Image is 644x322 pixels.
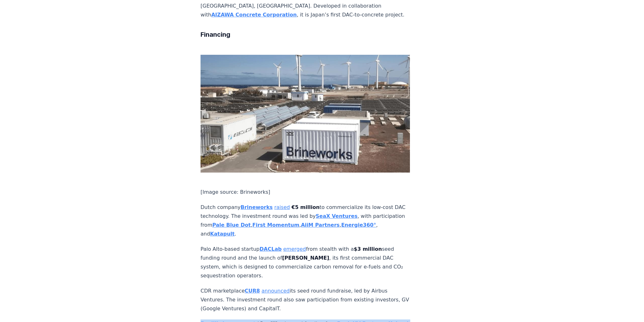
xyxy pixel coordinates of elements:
a: announced [262,288,290,294]
strong: €5 million [292,204,320,210]
p: CDR marketplace its seed round fundraise, led by Airbus Ventures. The investment round also saw p... [201,287,410,313]
a: AiiM Partners [301,222,339,228]
p: Dutch company to commercialize its low-cost DAC technology. The investment round was led by , wit... [201,203,410,238]
a: First Momentum [252,222,300,228]
a: AIZAWA Concrete Corporation [211,12,297,18]
a: raised [274,204,290,210]
a: Katapult [210,231,235,237]
strong: $3 million [354,246,382,252]
img: blog post image [201,55,410,173]
a: emerged [283,246,306,252]
a: Pale Blue Dot [212,222,251,228]
p: [Image source: Brineworks] [201,188,410,197]
a: DACLab [260,246,282,252]
strong: [PERSON_NAME] [282,255,329,261]
a: Energie360° [341,222,376,228]
strong: Financing [201,31,230,38]
p: Palo Alto-based startup from stealth with a seed funding round and the launch of , its first comm... [201,245,410,280]
a: Brineworks [241,204,273,210]
a: SeaX Ventures [316,213,357,219]
a: CUR8 [245,288,260,294]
